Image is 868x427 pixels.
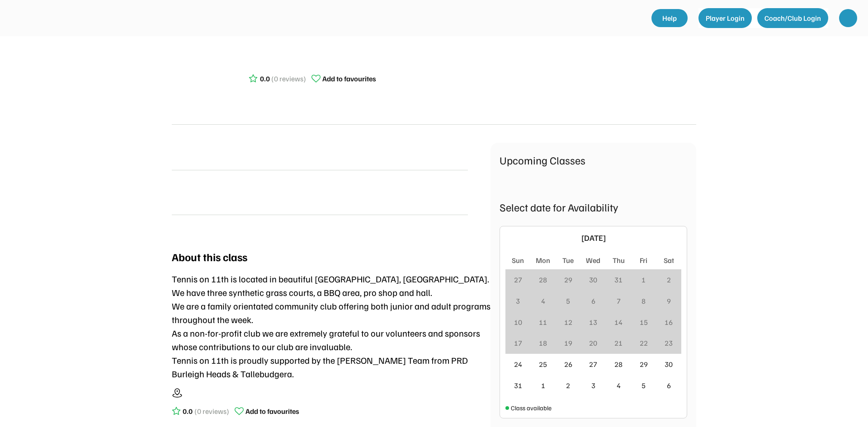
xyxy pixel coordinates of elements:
img: yH5BAEAAAAALAAAAAABAAEAAAIBRAA7 [172,182,193,203]
div: 25 [539,359,547,370]
div: 15 [640,317,648,328]
div: 5 [566,296,570,306]
div: 0.0 [260,73,270,84]
div: Sat [664,255,674,266]
div: 20 [589,338,597,348]
button: Coach/Club Login [757,8,828,28]
div: 28 [539,274,547,285]
div: 14 [614,317,623,328]
div: 3 [591,380,595,391]
div: 1 [541,380,545,391]
div: 18 [539,338,547,348]
div: 7 [617,296,621,306]
div: 30 [665,359,673,370]
div: 8 [642,296,646,306]
div: 10 [514,317,522,328]
div: Upcoming Classes [500,152,687,168]
div: Wed [586,255,600,266]
div: Add to favourites [245,406,299,417]
div: (0 reviews) [194,406,229,417]
div: 16 [665,317,673,328]
div: 2 [566,380,570,391]
div: 22 [640,338,648,348]
div: 23 [665,338,673,348]
div: 0.0 [183,406,193,417]
div: 29 [640,359,648,370]
div: 4 [617,380,621,391]
div: 31 [514,380,522,391]
div: 13 [589,317,597,328]
div: 2 [667,274,671,285]
div: 12 [564,317,572,328]
div: Add to favourites [322,73,376,84]
div: Class available [511,403,552,413]
button: Player Login [698,8,752,28]
div: 3 [516,296,520,306]
div: 21 [614,338,623,348]
div: 30 [589,274,597,285]
div: Tue [562,255,574,266]
div: 11 [539,317,547,328]
div: 19 [564,338,572,348]
div: 29 [564,274,572,285]
img: yH5BAEAAAAALAAAAAABAAEAAAIBRAA7 [176,53,222,99]
div: 9 [667,296,671,306]
div: About this class [172,249,247,265]
div: 26 [564,359,572,370]
div: 27 [589,359,597,370]
div: 6 [667,380,671,391]
div: 1 [642,274,646,285]
div: 27 [514,274,522,285]
div: Thu [613,255,625,266]
div: 4 [541,296,545,306]
div: (0 reviews) [271,73,306,84]
div: 28 [614,359,623,370]
div: Fri [640,255,647,266]
img: yH5BAEAAAAALAAAAAABAAEAAAIBRAA7 [844,14,853,23]
div: 5 [642,380,646,391]
div: 17 [514,338,522,348]
div: 24 [514,359,522,370]
div: Mon [536,255,550,266]
img: yH5BAEAAAAALAAAAAABAAEAAAIBRAA7 [13,9,103,26]
a: Help [651,9,688,27]
div: 31 [614,274,623,285]
div: Select date for Availability [500,199,687,215]
div: 6 [591,296,595,306]
div: Tennis on 11th is located in beautiful [GEOGRAPHIC_DATA], [GEOGRAPHIC_DATA]. We have three synthe... [172,272,491,380]
div: Sun [512,255,524,266]
div: [DATE] [521,232,666,244]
